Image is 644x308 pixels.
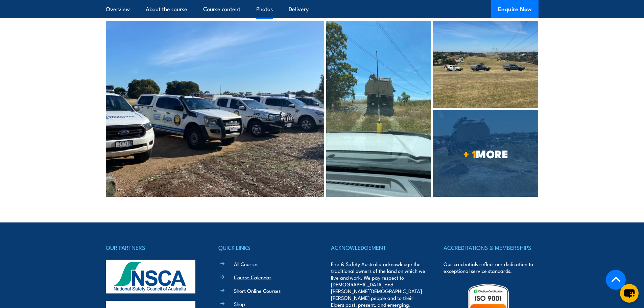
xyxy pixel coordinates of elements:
img: 3c30bfca-c235-42b9-a318-c4564779b035 [106,21,325,197]
img: 641eba0d-d978-47bc-bce9-bcfb288b679d [326,21,431,197]
a: Course Calendar [234,274,271,281]
p: Fire & Safety Australia acknowledge the traditional owners of the land on which we live and work.... [331,261,426,308]
a: Shop [234,300,245,307]
h4: OUR PARTNERS [106,243,200,252]
img: 3412c471-190c-4cc0-879a-e02069bf5d2b [433,21,538,108]
span: MORE [433,149,538,158]
a: All Courses [234,260,258,267]
img: nsca-logo-footer [106,260,195,293]
strong: + 1 [463,145,476,162]
button: chat-button [620,284,639,303]
a: Short Online Courses [234,287,281,294]
h4: ACCREDITATIONS & MEMBERSHIPS [444,243,538,252]
h4: ACKNOWLEDGEMENT [331,243,426,252]
h4: QUICK LINKS [218,243,313,252]
p: Our credentials reflect our dedication to exceptional service standards. [444,261,538,274]
a: + 1MORE [433,110,538,197]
